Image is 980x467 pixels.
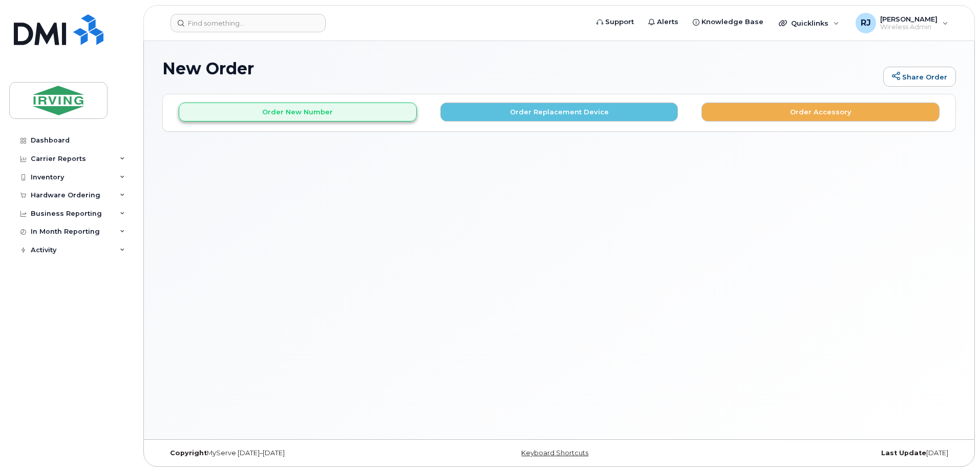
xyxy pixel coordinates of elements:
[883,67,956,87] a: Share Order
[881,449,926,457] strong: Last Update
[162,59,878,77] h1: New Order
[521,449,588,457] a: Keyboard Shortcuts
[170,449,207,457] strong: Copyright
[179,103,417,121] button: Order New Number
[440,103,678,121] button: Order Replacement Device
[162,449,427,457] div: MyServe [DATE]–[DATE]
[691,449,956,457] div: [DATE]
[701,103,940,121] button: Order Accessory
